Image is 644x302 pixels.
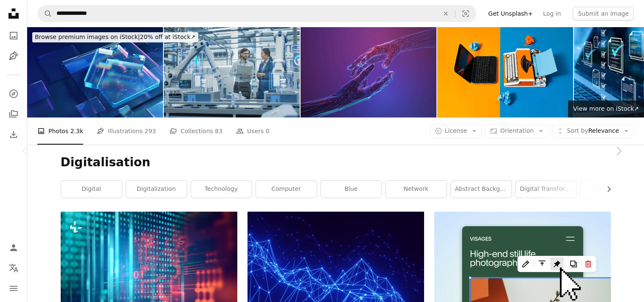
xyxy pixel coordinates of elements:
span: 293 [145,126,156,136]
button: License [430,124,482,138]
form: Find visuals sitewide [37,5,476,22]
button: Language [5,260,22,277]
a: Photos [5,27,22,44]
a: a blue background with lines and dots [247,254,424,262]
a: abstract background [451,181,512,198]
a: Illustrations 293 [97,117,156,145]
a: Illustrations [5,48,22,64]
span: 0 [266,126,270,136]
span: Sort by [567,127,588,134]
a: digital transformation [516,181,577,198]
a: Next [593,110,644,192]
button: Clear [436,6,455,22]
span: License [445,127,467,134]
img: Digital and analog – Laptop and 70s Typewriter [437,27,573,117]
img: Futuristic Glass House Icon on Blue Digital Background [27,27,163,117]
h1: Digitalisation [61,155,611,170]
a: View more on iStock↗ [568,101,644,117]
a: digitalization [126,181,187,198]
a: blue [321,181,382,198]
a: Log in [538,7,566,20]
a: Collections [5,106,22,123]
button: Submit an image [573,7,634,20]
a: technology [191,181,252,198]
button: Orientation [485,124,548,138]
span: 83 [215,126,222,136]
button: Search Unsplash [38,6,52,22]
a: network [386,181,447,198]
button: Visual search [456,6,476,22]
a: digital [61,181,122,198]
a: wireframe [581,181,641,198]
a: blue geometric abstract technology and science background [61,273,237,280]
div: 20% off at iStock ↗ [32,32,198,42]
img: Digital Hands in Futuristic Network Connection Concept Art [301,27,436,117]
span: Relevance [567,127,619,135]
a: Collections 83 [169,117,222,145]
span: Browse premium images on iStock | [35,34,140,40]
a: Log in / Sign up [5,239,22,256]
a: Users 0 [236,117,270,145]
button: Menu [5,280,22,297]
a: Browse premium images on iStock|20% off at iStock↗ [27,27,203,48]
img: Electronics Factory Assembly Line Digitalization: Automated Robot Arms Manufacturing Equipment. M... [164,27,300,117]
a: Get Unsplash+ [483,7,538,20]
span: Orientation [500,127,534,134]
button: Sort byRelevance [552,124,634,138]
a: computer [256,181,317,198]
span: View more on iStock ↗ [573,105,639,112]
a: Explore [5,85,22,102]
